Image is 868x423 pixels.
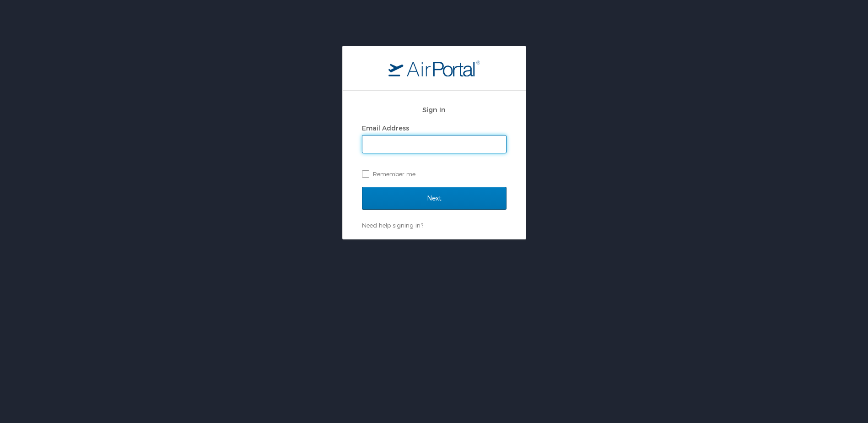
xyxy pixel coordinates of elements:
input: Next [362,187,507,210]
h2: Sign In [362,104,507,115]
img: logo [388,60,480,76]
a: Need help signing in? [362,222,423,229]
label: Remember me [362,167,507,181]
label: Email Address [362,124,409,132]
